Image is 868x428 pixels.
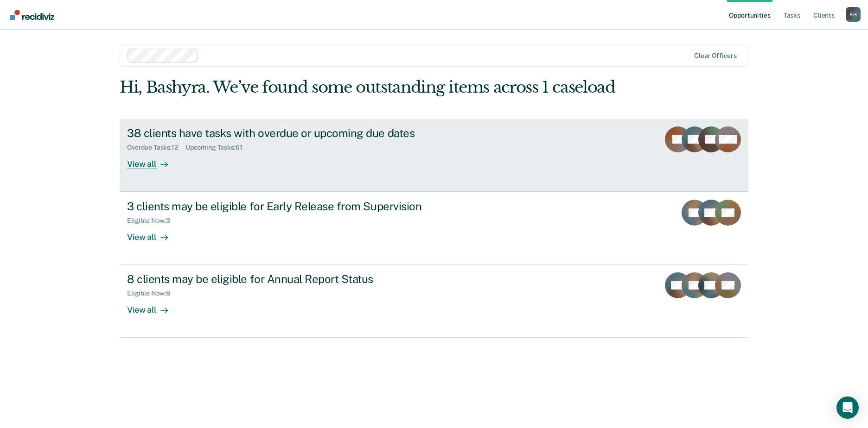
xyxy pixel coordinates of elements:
div: Overdue Tasks : 12 [127,144,185,151]
a: 3 clients may be eligible for Early Release from SupervisionEligible Now:3View all [120,192,748,265]
div: 3 clients may be eligible for Early Release from Supervision [127,200,453,213]
button: Profile dropdown button [846,7,861,22]
div: Eligible Now : 3 [127,217,178,225]
div: Open Intercom Messenger [836,397,859,419]
div: B H [846,7,861,22]
a: 8 clients may be eligible for Annual Report StatusEligible Now:8View all [120,265,748,338]
div: View all [127,225,179,243]
div: View all [127,151,179,169]
div: 8 clients may be eligible for Annual Report Status [127,272,453,286]
div: Upcoming Tasks : 61 [185,144,250,151]
div: 38 clients have tasks with overdue or upcoming due dates [127,126,453,140]
div: Hi, Bashyra. We’ve found some outstanding items across 1 caseload [120,78,623,97]
img: Recidiviz [10,10,54,20]
div: View all [127,297,179,315]
div: Clear officers [694,52,737,60]
a: 38 clients have tasks with overdue or upcoming due datesOverdue Tasks:12Upcoming Tasks:61View all [120,119,748,192]
div: Eligible Now : 8 [127,290,178,297]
